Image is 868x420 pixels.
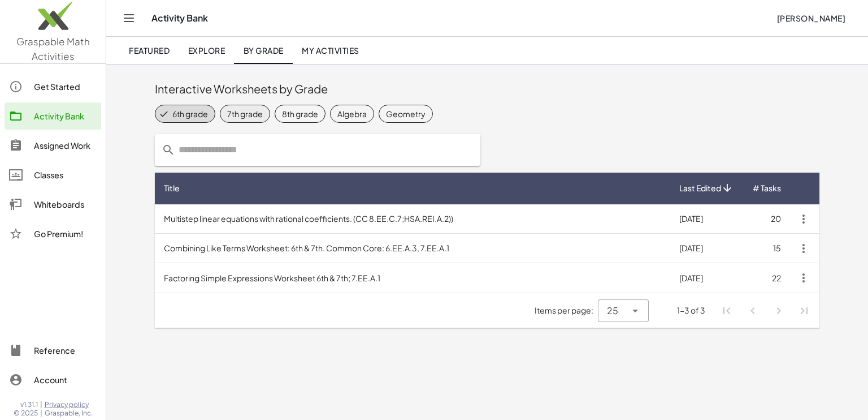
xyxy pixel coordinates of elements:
[607,304,618,318] span: 25
[670,263,743,293] td: [DATE]
[45,409,93,418] span: Graspable, Inc.
[129,45,170,55] span: Featured
[743,234,790,263] td: 15
[776,13,845,23] span: [PERSON_NAME]
[679,182,721,194] span: Last Edited
[155,234,670,263] td: Combining Like Terms Worksheet: 6th & 7th. Common Core: 6.EE.A.3, 7.EE.A.1
[34,198,97,211] div: Whiteboards
[386,108,426,119] div: Geometry
[714,298,817,324] nav: Pagination Navigation
[20,400,38,409] span: v1.31.1
[34,80,97,93] div: Get Started
[34,139,97,152] div: Assigned Work
[120,9,138,27] button: Toggle navigation
[188,45,225,55] span: Explore
[155,81,819,97] div: Interactive Worksheets by Grade
[535,305,598,316] span: Items per page:
[172,108,208,119] div: 6th grade
[16,35,90,62] span: Graspable Math Activities
[5,102,101,130] a: Activity Bank
[34,227,97,241] div: Go Premium!
[5,132,101,159] a: Assigned Work
[164,182,180,194] span: Title
[5,191,101,218] a: Whiteboards
[45,400,93,409] a: Privacy policy
[243,45,283,55] span: By Grade
[40,409,42,418] span: |
[227,108,263,119] div: 7th grade
[743,263,790,293] td: 22
[34,168,97,182] div: Classes
[34,109,97,123] div: Activity Bank
[670,234,743,263] td: [DATE]
[5,337,101,364] a: Reference
[5,73,101,100] a: Get Started
[162,143,175,157] i: prepended action
[34,344,97,357] div: Reference
[155,263,670,293] td: Factoring Simple Expressions Worksheet 6th & 7th; 7.EE.A.1
[677,305,705,316] div: 1-3 of 3
[337,108,367,119] div: Algebra
[14,409,38,418] span: © 2025
[155,204,670,234] td: Multistep linear equations with rational coefficients. (CC 8.EE.C.7;HSA.REI.A.2))
[767,8,854,28] button: [PERSON_NAME]
[34,373,97,387] div: Account
[743,204,790,234] td: 20
[5,366,101,393] a: Account
[282,108,318,119] div: 8th grade
[5,161,101,188] a: Classes
[40,400,42,409] span: |
[753,182,781,194] span: # Tasks
[302,45,359,55] span: My Activities
[670,204,743,234] td: [DATE]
